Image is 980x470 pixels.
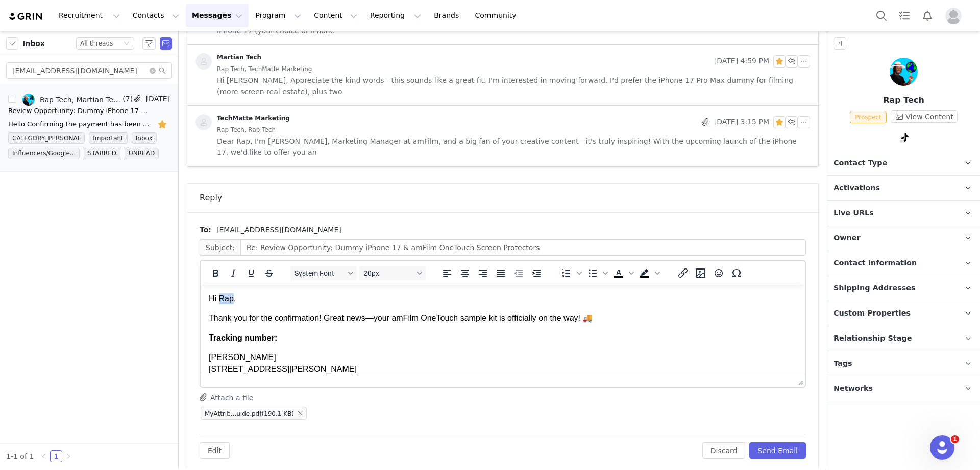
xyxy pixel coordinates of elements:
input: Add a subject line [240,239,806,256]
button: Justify [492,266,509,280]
span: Inbox [132,132,157,144]
button: Insert/edit image [692,266,709,280]
a: [EMAIL_ADDRESS][DOMAIN_NAME] [171,92,292,100]
p: Thank you for the confirmation! Great news—your amFilm OneTouch sample kit is officially on the w... [8,28,596,39]
span: Tags [834,358,852,369]
div: Numbered list [558,266,583,280]
span: [EMAIL_ADDRESS][DOMAIN_NAME] [216,225,341,235]
span: 20px [363,269,413,277]
span: Contact Information [834,258,917,269]
i: icon: right [65,453,71,459]
span: [DATE] 4:59 PM [714,55,769,68]
span: Inbox [22,38,45,49]
div: $500 (50% upfront on signing, 50% within 3 business days) [46,370,574,378]
button: Notifications [916,4,939,27]
span: Send Email [160,37,172,50]
li: 1-1 of 1 [6,450,34,462]
img: 9fb37345-3d03-473e-aecf-3f27dc37a90e.jpg [22,94,35,106]
img: placeholder-profile.jpg [945,8,962,24]
button: Program [249,4,307,27]
img: grin logo [8,12,44,21]
div: [PERSON_NAME] , [8,67,596,113]
button: Contacts [127,4,185,27]
button: Increase indent [528,266,545,280]
button: Fonts [290,266,357,280]
strong: What We’ll Provide: [46,321,113,329]
span: Subject: [200,239,240,256]
img: placeholder-contacts.jpeg [195,53,212,70]
a: 1 [51,451,62,462]
span: UNREAD [125,148,159,159]
span: (190.1 KB) [261,410,294,417]
div: $1,001–$2,000 20% [46,436,574,444]
div: Martian Tech [217,53,261,61]
div: $501–$1,000 15% [46,428,574,436]
button: Bold [207,266,224,280]
div: TechMatte Marketing [DATE] 3:15 PMRap Tech, Rap Tech Dear Rap, I'm [PERSON_NAME], Marketing Manag... [187,106,818,166]
a: Martian Tech [195,53,261,70]
a: Tasks [893,4,916,27]
div: [DATE][DATE] 7:32 PM TechMatte Marketing < > wrote: [24,92,574,100]
button: Content [308,4,363,27]
button: Send Email [749,442,806,459]
strong: Flat Rate: [46,370,79,378]
span: 1 [951,435,959,443]
a: TechMatte Marketing [195,114,290,130]
span: Relationship Stage [834,333,912,344]
p: Hi Rap, [8,8,596,19]
button: Align center [456,266,474,280]
button: Insert/edit link [674,266,692,280]
button: Attach a file [200,391,253,404]
button: Italic [225,266,242,280]
i: icon: search [159,67,166,74]
button: Emojis [710,266,727,280]
button: Discard [702,442,746,459]
a: Community [469,4,527,27]
div: All items will be provided at no cost to you. [46,354,574,362]
button: Align right [474,266,492,280]
div: 1x dummy iPhone 17 (your choice of iPhone 17 Air or Pro Max) [46,329,574,338]
span: CATEGORY_PERSONAL [8,132,85,144]
i: icon: down [124,40,130,48]
button: Profile [939,8,972,24]
span: System Font [295,269,345,277]
div: Background color [636,266,661,280]
div: $2,001–$5,000 25% [46,444,574,452]
span: [DATE] 3:15 PM [714,116,769,128]
div: $0–$500 10% [46,419,574,428]
div: Hello I just filled out the form, based on my aggrements will you be sending out a contract? or w... [24,68,574,84]
div: Total Sales Your Commission [46,411,574,419]
div: [STREET_ADDRESS][PERSON_NAME] [8,79,596,90]
p: Rap Tech [827,94,980,106]
button: Messages [186,4,249,27]
button: Special character [728,266,745,280]
span: Shipping Addresses [834,283,916,294]
span: Influencers/Google... [8,148,80,159]
span: (7) [120,94,133,104]
span: Activations [834,183,880,194]
button: View Content [891,110,958,123]
span: Custom Properties [834,308,911,319]
iframe: Intercom live chat [930,435,954,460]
span: Important [89,132,128,144]
input: Search mail [6,62,172,79]
div: Hello Confirming the payment has been received, please keep me updated for when products arrive O... [8,119,151,129]
div: Martian Tech [DATE] 4:59 PMRap Tech, TechMatte Marketing Hi [PERSON_NAME], Appreciate the kind wo... [187,45,818,105]
button: Edit [200,442,230,459]
button: Strikethrough [260,266,278,280]
div: Text color [610,266,635,280]
span: MyAttrib...uide.pdf [205,410,261,417]
span: Prospect [850,111,887,123]
strong: Commission: [46,387,92,395]
div: Rap Tech, Martian Tech, TechMatte Marketing [40,96,120,104]
span: To: [200,225,211,235]
span: Hi [PERSON_NAME], Appreciate the kind words—this sounds like a great fit. I'm interested in movin... [217,75,810,97]
div: 2x amFilm OneTouch Clear screen protectors [46,338,574,346]
iframe: Rich Text Area [201,285,805,374]
img: Rap Tech [890,58,918,86]
a: Brands [428,4,468,27]
div: Reply [200,192,222,204]
img: placeholder-contacts.jpeg [195,114,212,130]
div: [DATE][DATE] 8:48 PM Martian Tech < > wrote: [32,248,574,256]
span: Networks [834,383,873,394]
